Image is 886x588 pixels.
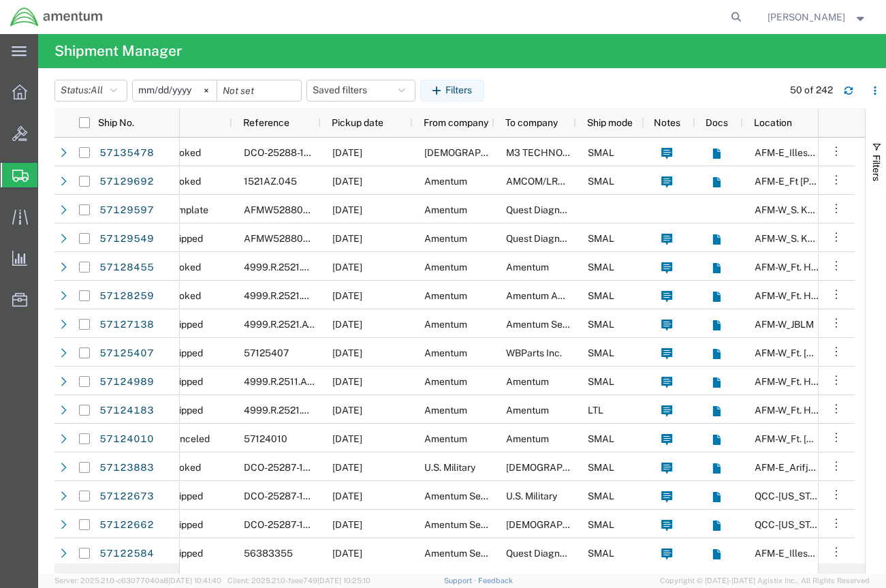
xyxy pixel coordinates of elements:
[755,176,878,187] span: AFM-E_Ft Campbell
[506,319,608,330] span: Amentum Services, Inc.
[244,548,293,559] span: 56383355
[424,262,467,273] span: Amentum
[755,347,881,358] span: AFM-W_Ft. Carson
[332,290,362,301] span: 10/14/2025
[244,147,333,158] span: DCO-25288-169472
[505,117,558,128] span: To company
[99,313,155,335] a: 57127138
[506,290,637,301] span: Amentum AFM-W Alaska
[244,491,332,501] span: DCO-25287-169401
[332,117,383,128] span: Pickup date
[99,228,155,249] a: 57129549
[588,405,603,416] span: LTL
[332,548,362,559] span: 10/14/2025
[91,84,103,95] span: All
[755,462,819,473] span: AFM-E_Arifjan
[99,142,155,164] a: 57135478
[506,176,616,187] span: AMCOM/LRC-A LIBERTY
[332,347,362,358] span: 10/14/2025
[755,262,827,273] span: AFM-W_Ft. Hood
[587,117,633,128] span: Ship mode
[99,342,155,364] a: 57125407
[99,399,155,421] a: 57124183
[755,147,829,158] span: AFM-E_Illesheim
[755,548,829,559] span: AFM-E_Illesheim
[424,433,467,444] span: Amentum
[332,319,362,330] span: 10/14/2025
[244,347,289,358] span: 57125407
[168,510,203,539] span: Shipped
[588,491,614,501] span: SMAL
[588,233,614,244] span: SMAL
[332,233,362,244] span: 10/15/2025
[98,117,134,128] span: Ship No.
[217,80,301,101] input: Not set
[506,405,549,416] span: Amentum
[332,405,362,416] span: 10/14/2025
[10,7,104,27] img: logo
[99,485,155,507] a: 57122673
[506,433,549,444] span: Amentum
[244,462,332,473] span: DCO-25287-169419
[871,155,882,181] span: Filters
[755,405,827,416] span: AFM-W_Ft. Hood
[168,310,203,339] span: Shipped
[168,396,203,424] span: Shipped
[424,462,475,473] span: U.S. Military
[755,519,830,530] span: QCC-Texas
[332,147,362,158] span: 10/15/2025
[244,519,334,530] span: DCO-25287-169400
[588,290,614,301] span: SMAL
[420,80,484,102] button: Filters
[755,204,827,215] span: AFM-W_S. Korea
[168,253,201,281] span: Booked
[168,196,208,224] span: Template
[506,233,586,244] span: Quest Diagnostics
[168,539,203,568] span: Shipped
[506,376,549,387] span: Amentum
[588,433,614,444] span: SMAL
[168,339,203,367] span: Shipped
[168,576,221,585] span: [DATE] 10:41:40
[588,147,614,158] span: SMAL
[168,138,201,167] span: Booked
[506,204,586,215] span: Quest Diagnostics
[755,319,814,330] span: AFM-W_JBLM
[654,117,680,128] span: Notes
[424,548,524,559] span: Amentum Services Inc.
[660,575,870,587] span: Copyright © [DATE]-[DATE] Agistix Inc., All Rights Reserved
[54,80,127,102] button: Status:All
[424,376,467,387] span: Amentum
[424,204,467,215] span: Amentum
[424,233,467,244] span: Amentum
[332,376,362,387] span: 10/14/2025
[755,376,827,387] span: AFM-W_Ft. Hood
[506,262,549,273] span: Amentum
[99,285,155,307] a: 57128259
[506,347,562,358] span: WBParts Inc.
[424,405,467,416] span: Amentum
[588,176,614,187] span: SMAL
[588,376,614,387] span: SMAL
[755,433,881,444] span: AFM-W_Ft. Carson
[306,80,415,102] button: Saved filters
[168,224,203,253] span: Shipped
[99,256,155,278] a: 57128455
[133,80,217,101] input: Not set
[168,453,201,482] span: Booked
[424,117,488,128] span: From company
[424,491,526,501] span: Amentum Services, Inc.
[588,462,614,473] span: SMAL
[168,424,210,453] span: Canceled
[768,10,845,25] span: Ana Nelson
[244,376,382,387] span: 4999.R.2511.AB.AN.01.CAVA.00
[332,204,362,215] span: 10/15/2025
[767,9,868,25] button: [PERSON_NAME]
[706,117,728,128] span: Docs
[244,262,385,273] span: 4999.R.2521.BH.BE.0P.FCAR.00
[755,290,827,301] span: AFM-W_Ft. Hood
[588,347,614,358] span: SMAL
[99,371,155,392] a: 57124989
[168,281,201,310] span: Booked
[244,176,297,187] span: 1521AZ.045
